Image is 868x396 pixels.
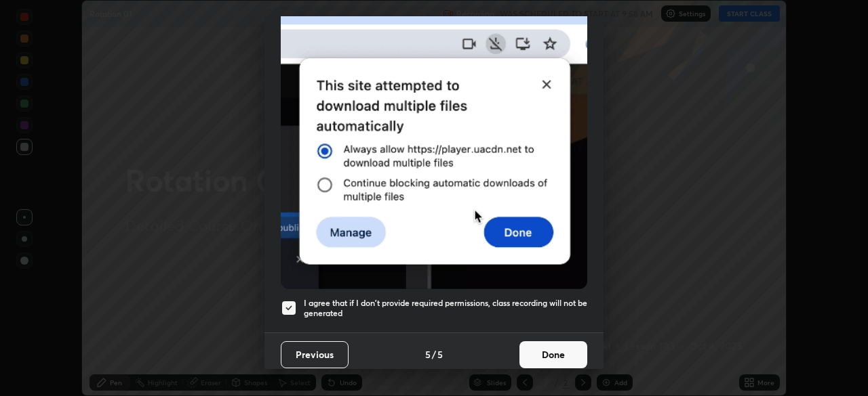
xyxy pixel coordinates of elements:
[437,347,443,361] h4: 5
[425,347,431,361] h4: 5
[519,341,587,368] button: Done
[304,298,587,319] h5: I agree that if I don't provide required permissions, class recording will not be generated
[281,341,349,368] button: Previous
[432,347,436,361] h4: /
